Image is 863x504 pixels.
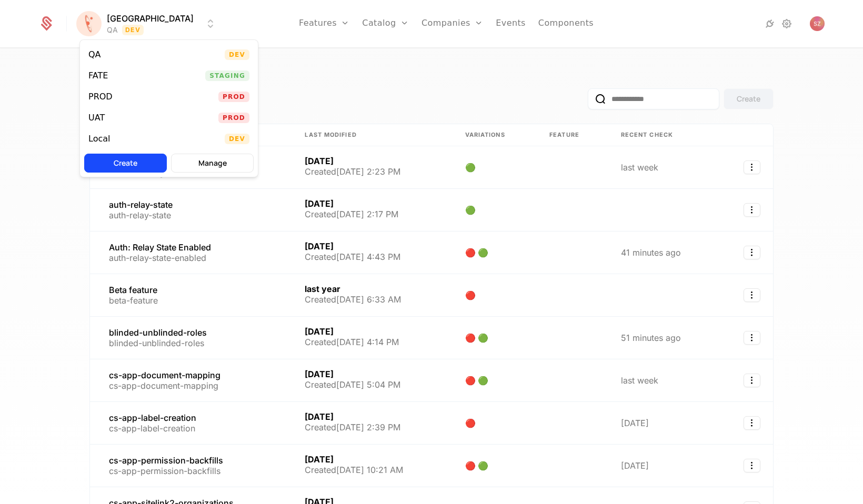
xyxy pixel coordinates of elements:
[744,459,760,472] button: Select action
[225,134,249,144] span: Dev
[744,416,760,430] button: Select action
[744,288,760,302] button: Select action
[171,154,254,173] button: Manage
[84,154,167,173] button: Create
[88,93,113,101] div: PROD
[744,331,760,345] button: Select action
[218,113,249,123] span: Prod
[79,39,258,177] div: Select environment
[218,92,249,102] span: Prod
[225,49,249,60] span: Dev
[88,114,105,122] div: UAT
[88,135,110,143] div: Local
[88,51,101,59] div: QA
[744,203,760,217] button: Select action
[205,70,249,81] span: Staging
[744,374,760,387] button: Select action
[88,72,108,80] div: FATE
[744,160,760,174] button: Select action
[744,246,760,259] button: Select action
